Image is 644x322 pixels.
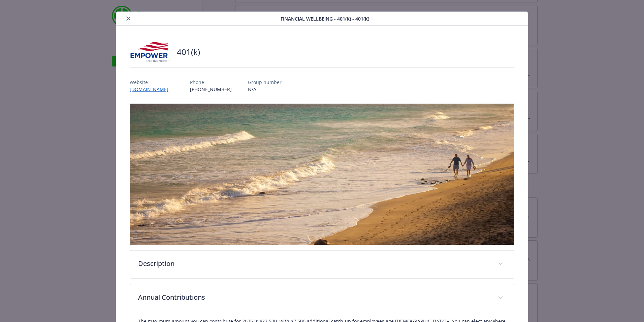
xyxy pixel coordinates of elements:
p: N/A [248,86,282,93]
p: Group number [248,79,282,86]
img: Empower Retirement [130,42,170,62]
img: banner [130,104,514,245]
div: Description [130,250,514,278]
p: Annual Contributions [138,292,490,302]
button: close [124,15,132,23]
div: Annual Contributions [130,284,514,312]
p: Website [130,79,174,86]
a: [DOMAIN_NAME] [130,86,174,92]
p: Description [138,259,490,269]
p: Phone [190,79,232,86]
p: [PHONE_NUMBER] [190,86,232,93]
span: Financial Wellbeing - 401(k) - 401(k) [281,15,369,22]
h2: 401(k) [177,46,200,58]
